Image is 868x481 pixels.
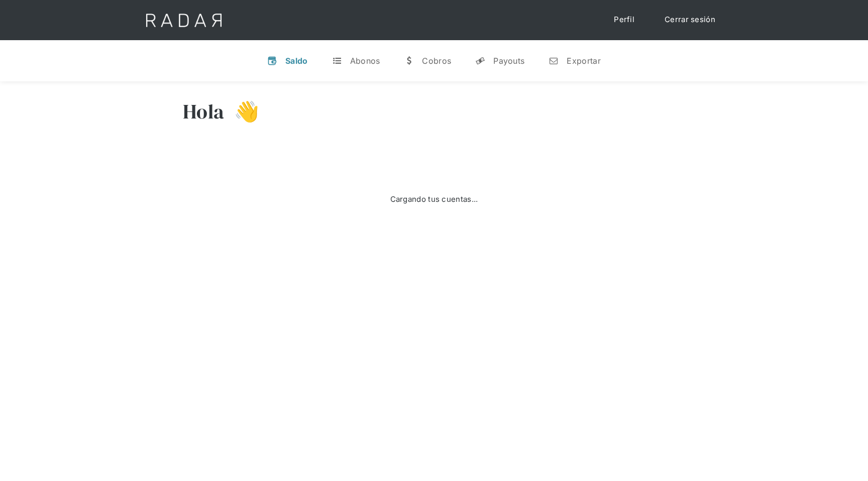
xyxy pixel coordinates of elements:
[493,56,524,66] div: Payouts
[332,56,342,66] div: t
[475,56,485,66] div: y
[183,99,224,124] h3: Hola
[267,56,277,66] div: v
[549,56,559,66] div: n
[404,56,414,66] div: w
[567,56,600,66] div: Exportar
[604,10,644,30] a: Perfil
[422,56,451,66] div: Cobros
[390,194,478,205] div: Cargando tus cuentas...
[655,10,725,30] a: Cerrar sesión
[285,56,308,66] div: Saldo
[350,56,380,66] div: Abonos
[224,99,259,124] h3: 👋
